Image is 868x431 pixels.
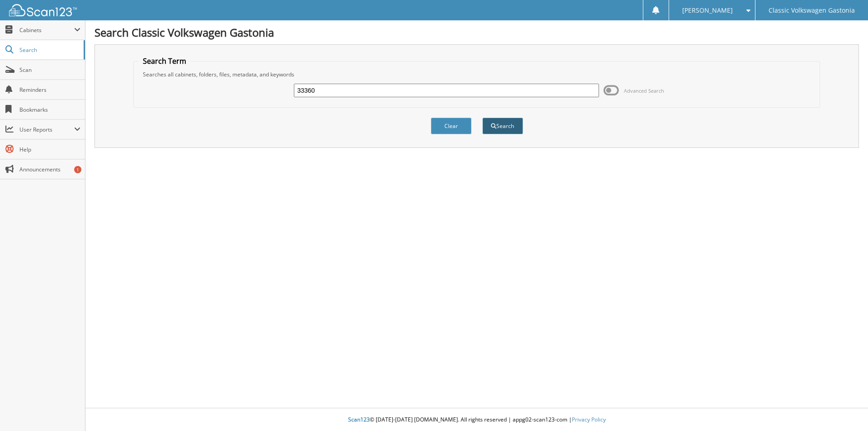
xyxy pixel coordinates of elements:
[19,86,80,94] span: Reminders
[138,56,191,66] legend: Search Term
[19,146,80,153] span: Help
[348,416,370,423] span: Scan123
[138,71,816,78] div: Searches all cabinets, folders, files, metadata, and keywords
[19,66,80,74] span: Scan
[682,8,733,13] span: [PERSON_NAME]
[769,8,855,13] span: Classic Volkswagen Gastonia
[572,416,606,423] a: Privacy Policy
[19,46,79,54] span: Search
[19,26,74,34] span: Cabinets
[74,166,81,173] div: 1
[482,118,523,134] button: Search
[19,106,80,114] span: Bookmarks
[431,118,472,134] button: Clear
[19,166,80,173] span: Announcements
[9,4,77,16] img: scan123-logo-white.svg
[624,87,664,94] span: Advanced Search
[85,409,868,431] div: © [DATE]-[DATE] [DOMAIN_NAME]. All rights reserved | appg02-scan123-com |
[94,25,859,40] h1: Search Classic Volkswagen Gastonia
[19,126,74,133] span: User Reports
